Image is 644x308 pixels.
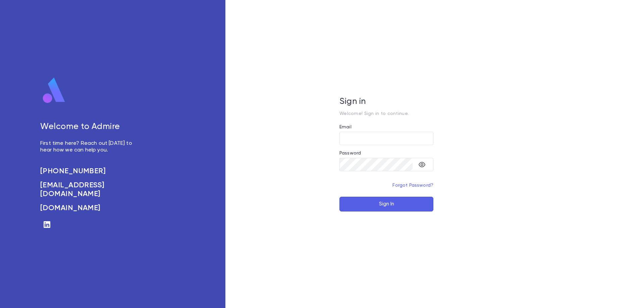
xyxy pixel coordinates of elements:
h5: Welcome to Admire [40,122,140,132]
a: [EMAIL_ADDRESS][DOMAIN_NAME] [40,181,140,198]
label: Email [339,124,352,130]
a: Forgot Password? [392,183,433,188]
h5: Sign in [339,97,433,107]
button: toggle password visibility [415,158,429,171]
img: logo [40,77,68,104]
a: [DOMAIN_NAME] [40,204,140,212]
p: Welcome! Sign in to continue. [339,111,433,116]
label: Password [339,150,361,156]
a: [PHONE_NUMBER] [40,167,140,176]
button: Sign In [339,197,433,211]
p: First time here? Reach out [DATE] to hear how we can help you. [40,140,140,153]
